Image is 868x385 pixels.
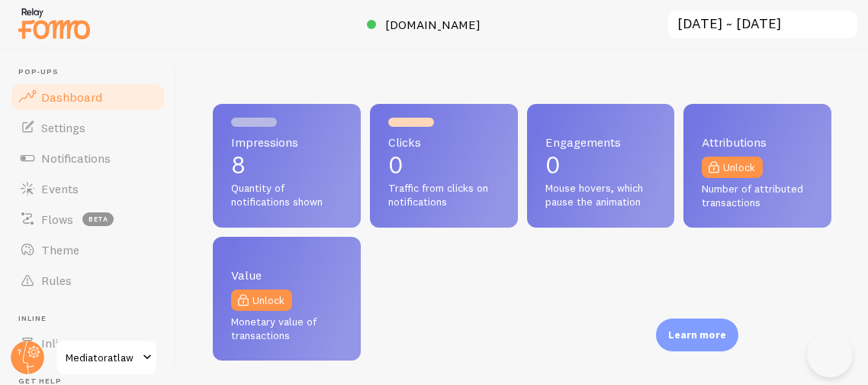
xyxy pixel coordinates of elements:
[231,153,342,177] p: 8
[9,204,166,235] a: Flows beta
[702,183,813,209] span: Number of attributed transactions
[18,314,166,324] span: Inline
[41,120,85,135] span: Settings
[702,157,763,178] a: Unlock
[16,4,92,43] img: fomo-relay-logo-orange.svg
[545,153,657,177] p: 0
[668,328,726,342] p: Learn more
[807,332,853,377] iframe: Help Scout Beacon - Open
[388,136,500,148] span: Clicks
[388,153,500,177] p: 0
[231,290,292,311] a: Unlock
[41,212,73,227] span: Flows
[231,182,342,209] span: Quantity of notifications shown
[388,182,500,209] span: Traffic from clicks on notifications
[41,150,111,166] span: Notifications
[9,82,166,112] a: Dashboard
[18,67,166,77] span: Pop-ups
[702,136,813,148] span: Attributions
[9,112,166,143] a: Settings
[41,89,102,105] span: Dashboard
[9,235,166,265] a: Theme
[231,269,342,281] span: Value
[545,182,657,209] span: Mouse hovers, which pause the animation
[9,328,166,358] a: Inline
[9,265,166,296] a: Rules
[55,339,158,376] a: Mediatoratlaw
[231,315,342,342] span: Monetary value of transactions
[41,242,79,257] span: Theme
[41,273,72,288] span: Rules
[82,212,114,226] span: beta
[656,319,738,351] div: Learn more
[66,348,138,367] span: Mediatoratlaw
[231,136,342,148] span: Impressions
[545,136,657,148] span: Engagements
[41,335,71,351] span: Inline
[9,173,166,204] a: Events
[9,143,166,173] a: Notifications
[41,181,79,196] span: Events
